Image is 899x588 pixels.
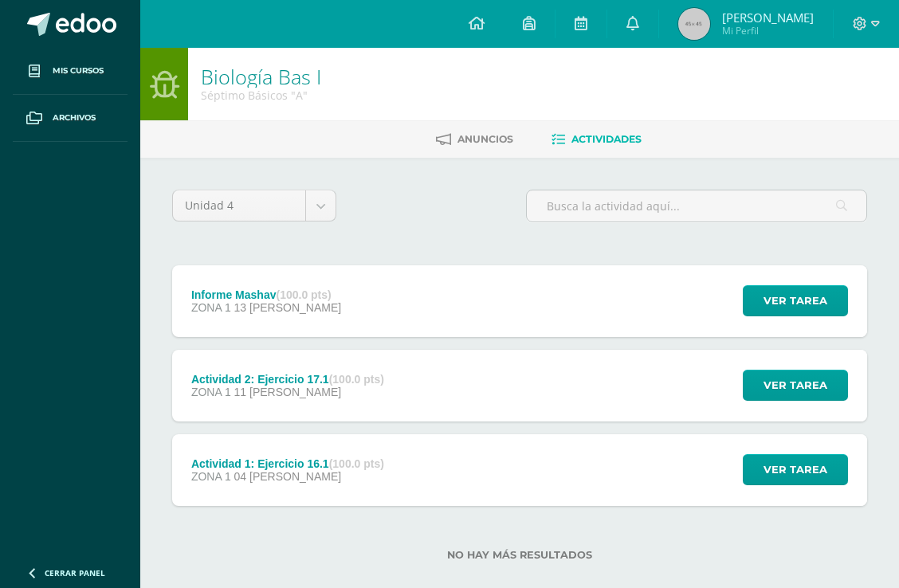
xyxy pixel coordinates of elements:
[234,470,342,483] span: 04 [PERSON_NAME]
[329,373,384,386] strong: (100.0 pts)
[191,373,384,386] div: Actividad 2: Ejercicio 17.1
[329,457,384,470] strong: (100.0 pts)
[191,457,384,470] div: Actividad 1: Ejercicio 16.1
[234,386,342,398] span: 11 [PERSON_NAME]
[53,112,96,124] span: Archivos
[764,370,827,400] span: Ver tarea
[201,88,321,103] div: Séptimo Básicos 'A'
[13,95,128,142] a: Archivos
[191,288,341,301] div: Informe Mashav
[743,285,848,316] button: Ver tarea
[527,190,866,221] input: Busca la actividad aquí...
[13,48,128,95] a: Mis cursos
[191,386,231,398] span: ZONA 1
[201,63,321,90] a: Biología Bas I
[571,133,642,145] span: Actividades
[201,65,321,88] h1: Biología Bas I
[191,470,231,483] span: ZONA 1
[45,567,105,578] span: Cerrar panel
[172,549,867,561] label: No hay más resultados
[53,65,104,77] span: Mis cursos
[678,8,710,40] img: 45x45
[722,10,814,25] span: [PERSON_NAME]
[234,301,342,314] span: 13 [PERSON_NAME]
[743,370,848,401] button: Ver tarea
[722,24,814,37] span: Mi Perfil
[173,190,336,221] a: Unidad 4
[191,301,231,314] span: ZONA 1
[457,133,513,145] span: Anuncios
[436,127,513,152] a: Anuncios
[764,286,827,316] span: Ver tarea
[552,127,642,152] a: Actividades
[276,288,331,301] strong: (100.0 pts)
[743,454,848,485] button: Ver tarea
[764,455,827,484] span: Ver tarea
[185,190,293,221] span: Unidad 4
